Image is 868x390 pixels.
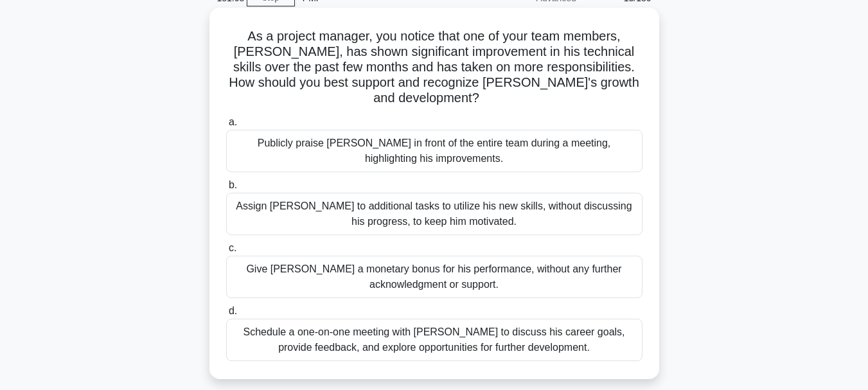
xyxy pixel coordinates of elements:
[225,28,644,107] h5: As a project manager, you notice that one of your team members, [PERSON_NAME], has shown signific...
[226,256,642,298] div: Give [PERSON_NAME] a monetary bonus for his performance, without any further acknowledgment or su...
[226,319,642,361] div: Schedule a one-on-one meeting with [PERSON_NAME] to discuss his career goals, provide feedback, a...
[229,116,237,127] span: a.
[229,305,237,316] span: d.
[229,179,237,190] span: b.
[226,193,642,235] div: Assign [PERSON_NAME] to additional tasks to utilize his new skills, without discussing his progre...
[229,242,236,253] span: c.
[226,130,642,172] div: Publicly praise [PERSON_NAME] in front of the entire team during a meeting, highlighting his impr...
